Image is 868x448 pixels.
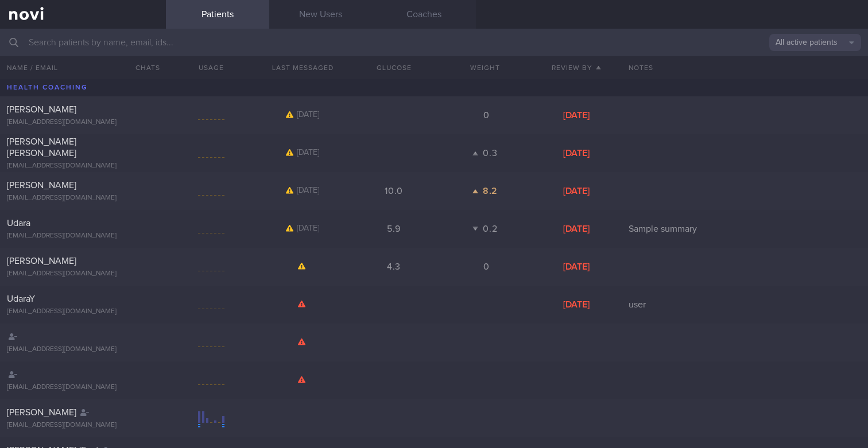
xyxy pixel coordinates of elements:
div: [DATE] [530,185,622,197]
button: Last Messaged [257,56,348,79]
span: 10.0 [385,186,403,196]
span: UdaraY [7,294,35,303]
div: [DATE] [530,223,622,235]
div: user [622,299,868,310]
div: [EMAIL_ADDRESS][DOMAIN_NAME] [7,194,159,202]
span: [DATE] [297,149,319,157]
div: [EMAIL_ADDRESS][DOMAIN_NAME] [7,118,159,127]
span: [DATE] [297,224,319,232]
div: [EMAIL_ADDRESS][DOMAIN_NAME] [7,345,159,354]
div: [DATE] [530,147,622,159]
span: 8.2 [483,186,498,196]
div: [EMAIL_ADDRESS][DOMAIN_NAME] [7,232,159,240]
button: Review By [530,56,622,79]
div: Sample summary [622,223,868,235]
span: 0 [483,111,490,120]
div: [EMAIL_ADDRESS][DOMAIN_NAME] [7,162,159,170]
button: Chats [120,56,166,79]
div: Notes [622,56,868,79]
span: 5.9 [387,224,401,233]
button: Glucose [348,56,440,79]
span: Udara [7,219,30,228]
span: [DATE] [297,111,319,119]
span: [PERSON_NAME] [PERSON_NAME] [7,137,76,158]
span: 0.3 [483,149,497,158]
span: [PERSON_NAME] [7,256,76,266]
button: Weight [440,56,531,79]
div: [EMAIL_ADDRESS][DOMAIN_NAME] [7,421,159,430]
div: [DATE] [530,110,622,121]
span: 0.2 [483,224,497,233]
div: [EMAIL_ADDRESS][DOMAIN_NAME] [7,383,159,392]
span: [PERSON_NAME] [7,105,76,114]
div: [EMAIL_ADDRESS][DOMAIN_NAME] [7,270,159,278]
span: 0 [483,262,490,271]
span: [DATE] [297,186,319,194]
div: [EMAIL_ADDRESS][DOMAIN_NAME] [7,307,159,316]
div: Usage [166,56,257,79]
div: [DATE] [530,299,622,310]
button: All active patients [769,34,861,51]
span: [PERSON_NAME] [7,181,76,190]
div: [DATE] [530,261,622,272]
span: 4.3 [387,262,401,271]
span: [PERSON_NAME] [7,408,76,417]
